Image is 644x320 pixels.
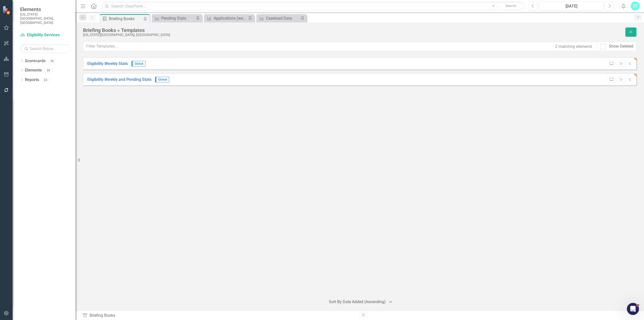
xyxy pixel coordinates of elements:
span: Search [505,4,516,8]
input: Filter Templates... [83,42,597,51]
a: Eligibility Weekly and Pending Stats [87,77,151,83]
div: [US_STATE][GEOGRAPHIC_DATA], [GEOGRAPHIC_DATA] [83,33,623,37]
a: Elements [25,67,42,73]
div: Briefing Books [109,16,142,22]
a: Scorecards [25,58,46,64]
span: Elements [20,6,70,12]
input: Search Below... [20,44,70,53]
a: Caseload Data [258,15,299,21]
div: Briefing Books [83,313,356,318]
button: [DATE] [539,2,603,11]
div: Briefing Books » Templates [83,27,623,33]
div: Caseload Data [266,15,299,21]
div: 34 [44,68,52,73]
button: Search [498,3,523,10]
button: ZT [631,2,640,11]
div: Pending Stats [161,15,194,21]
a: Applications (weekly) [205,15,247,21]
small: [US_STATE][GEOGRAPHIC_DATA], [GEOGRAPHIC_DATA] [20,12,70,25]
a: Pending Stats [153,15,194,21]
div: 24 [42,78,50,82]
div: 2 matching elements [554,42,593,51]
div: Show Deleted [609,44,633,49]
span: Global [155,77,169,82]
iframe: Intercom live chat [627,303,639,315]
div: [DATE] [541,3,602,9]
span: Global [132,61,145,66]
a: Eligibility Weekly Stats [87,61,128,67]
img: ClearPoint Strategy [3,6,11,15]
div: Applications (weekly) [214,15,247,21]
a: Reports [25,77,39,83]
input: Search ClearPoint... [102,2,525,11]
div: 36 [48,59,56,63]
a: Eligibility Services [20,32,70,38]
